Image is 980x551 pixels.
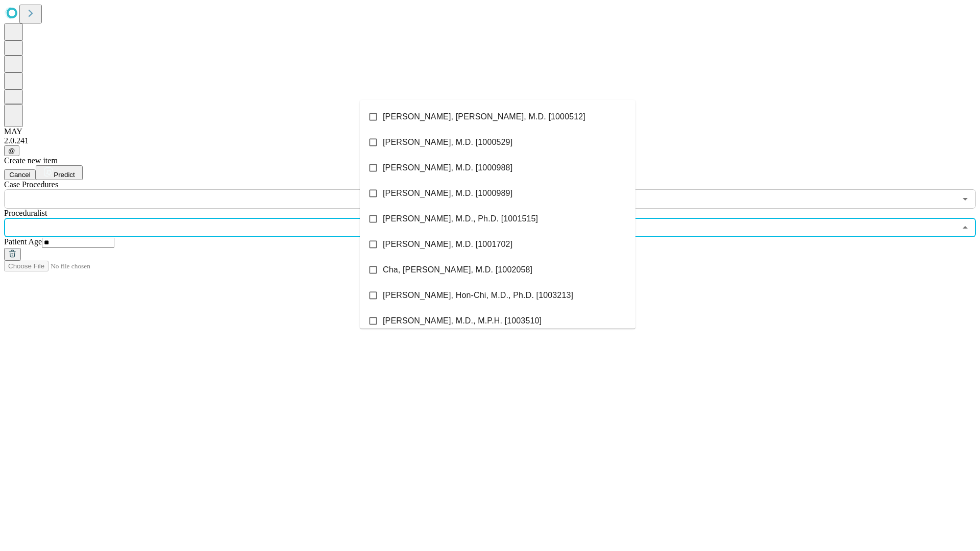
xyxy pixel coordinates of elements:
[4,156,58,165] span: Create new item
[36,165,83,180] button: Predict
[4,127,976,136] div: MAY
[4,180,58,189] span: Scheduled Procedure
[54,171,75,179] span: Predict
[383,111,585,123] span: [PERSON_NAME], [PERSON_NAME], M.D. [1000512]
[4,209,47,217] span: Proceduralist
[4,169,36,180] button: Cancel
[4,136,976,145] div: 2.0.241
[4,237,42,246] span: Patient Age
[958,220,972,235] button: Close
[383,315,542,327] span: [PERSON_NAME], M.D., M.P.H. [1003510]
[4,145,19,156] button: @
[383,213,538,225] span: [PERSON_NAME], M.D., Ph.D. [1001515]
[383,136,512,148] span: [PERSON_NAME], M.D. [1000529]
[958,192,972,206] button: Open
[9,171,31,179] span: Cancel
[383,264,532,276] span: Cha, [PERSON_NAME], M.D. [1002058]
[8,147,15,155] span: @
[383,162,512,174] span: [PERSON_NAME], M.D. [1000988]
[383,238,512,251] span: [PERSON_NAME], M.D. [1001702]
[383,289,573,302] span: [PERSON_NAME], Hon-Chi, M.D., Ph.D. [1003213]
[383,187,512,199] span: [PERSON_NAME], M.D. [1000989]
